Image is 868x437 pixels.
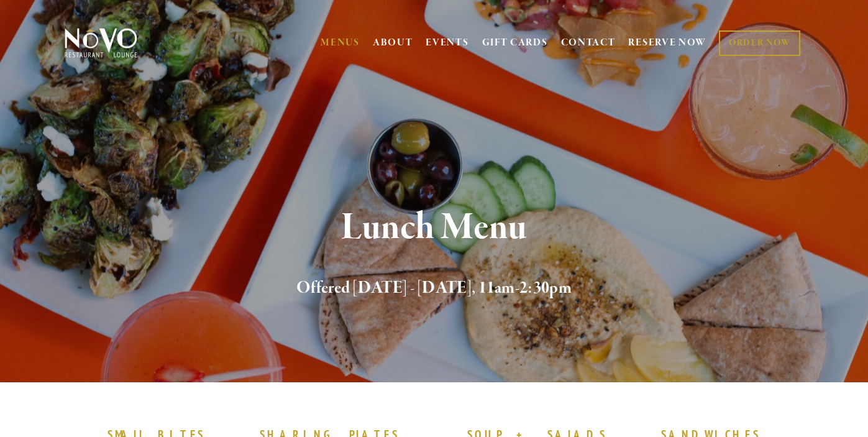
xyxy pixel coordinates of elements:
a: ORDER NOW [719,30,800,56]
a: MENUS [321,37,360,49]
a: RESERVE NOW [628,31,706,55]
img: Novo Restaurant &amp; Lounge [62,27,140,58]
a: CONTACT [561,31,616,55]
a: ABOUT [373,37,413,49]
h1: Lunch Menu [85,208,783,248]
h2: Offered [DATE] - [DATE], 11am-2:30pm [85,275,783,301]
a: GIFT CARDS [482,31,548,55]
a: EVENTS [426,37,468,49]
